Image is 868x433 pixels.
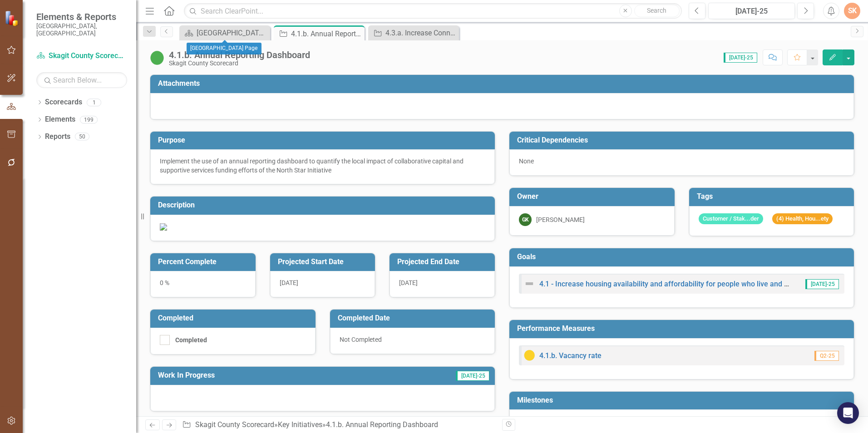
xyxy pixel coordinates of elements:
[184,3,682,19] input: Search ClearPoint...
[697,192,850,201] h3: Tags
[45,97,82,108] a: Scorecards
[338,314,491,322] h3: Completed Date
[524,278,535,289] img: Not Defined
[36,22,127,37] small: [GEOGRAPHIC_DATA], [GEOGRAPHIC_DATA]
[280,279,298,286] span: [DATE]
[772,213,833,225] span: (4) Health, Hou...ety
[169,50,310,60] div: 4.1.b. Annual Reporting Dashboard
[197,27,268,39] div: [GEOGRAPHIC_DATA] Page
[182,420,495,430] div: » »
[805,279,839,289] span: [DATE]-25
[711,6,792,17] div: [DATE]-25
[158,79,849,88] h3: Attachments
[158,136,490,144] h3: Purpose
[708,3,795,19] button: [DATE]-25
[519,213,532,226] div: GK
[517,325,849,333] h3: Performance Measures
[278,258,371,266] h3: Projected Start Date
[45,132,70,142] a: Reports
[539,351,602,360] a: 4.1.b. Vacancy rate
[160,157,485,175] p: Implement the use of an annual reporting dashboard to quantify the local impact of collaborative ...
[291,28,362,39] div: 4.1.b. Annual Reporting Dashboard
[536,215,585,224] div: [PERSON_NAME]
[36,11,127,22] span: Elements & Reports
[399,279,418,286] span: [DATE]
[517,396,849,404] h3: Milestones
[278,420,322,429] a: Key Initiatives
[182,27,268,39] a: [GEOGRAPHIC_DATA] Page
[75,133,89,141] div: 50
[699,213,763,225] span: Customer / Stak...der
[36,72,127,88] input: Search Below...
[724,53,757,63] span: [DATE]-25
[456,371,489,381] span: [DATE]-25
[195,420,274,429] a: Skagit County Scorecard
[330,328,495,354] div: Not Completed
[169,60,310,67] div: Skagit County Scorecard
[158,314,311,322] h3: Completed
[837,402,859,424] div: Open Intercom Messenger
[36,51,127,61] a: Skagit County Scorecard
[87,98,101,106] div: 1
[187,43,261,54] div: [GEOGRAPHIC_DATA] Page
[647,7,666,14] span: Search
[158,371,365,379] h3: Work In Progress
[158,258,251,266] h3: Percent Complete
[397,258,490,266] h3: Projected End Date
[634,5,680,17] button: Search
[326,420,438,429] div: 4.1.b. Annual Reporting Dashboard
[517,253,849,261] h3: Goals
[517,136,849,144] h3: Critical Dependencies
[844,3,860,19] button: SK
[150,50,164,65] img: On Target
[370,27,457,39] a: 4.3.a. Increase Connection and Belonging for Older Adults (part 1)
[45,114,75,125] a: Elements
[524,350,535,361] img: Caution
[80,116,98,123] div: 199
[158,201,490,209] h3: Description
[517,192,670,201] h3: Owner
[160,223,167,231] img: mceclip1%20v2.png
[5,10,20,26] img: ClearPoint Strategy
[519,157,844,166] div: None
[150,271,256,297] div: 0 %
[814,351,839,361] span: Q2-25
[385,27,457,39] div: 4.3.a. Increase Connection and Belonging for Older Adults (part 1)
